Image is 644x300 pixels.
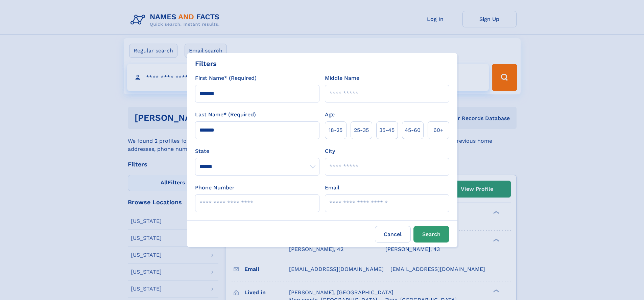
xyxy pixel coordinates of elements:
[195,184,235,192] label: Phone Number
[354,126,369,134] span: 25‑35
[325,147,335,155] label: City
[195,74,257,82] label: First Name* (Required)
[413,226,449,243] button: Search
[375,226,411,243] label: Cancel
[325,111,335,119] label: Age
[433,126,444,134] span: 60+
[195,147,319,155] label: State
[325,184,339,192] label: Email
[195,111,256,119] label: Last Name* (Required)
[329,126,342,134] span: 18‑25
[195,59,217,69] div: Filters
[379,126,395,134] span: 35‑45
[405,126,421,134] span: 45‑60
[325,74,359,82] label: Middle Name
